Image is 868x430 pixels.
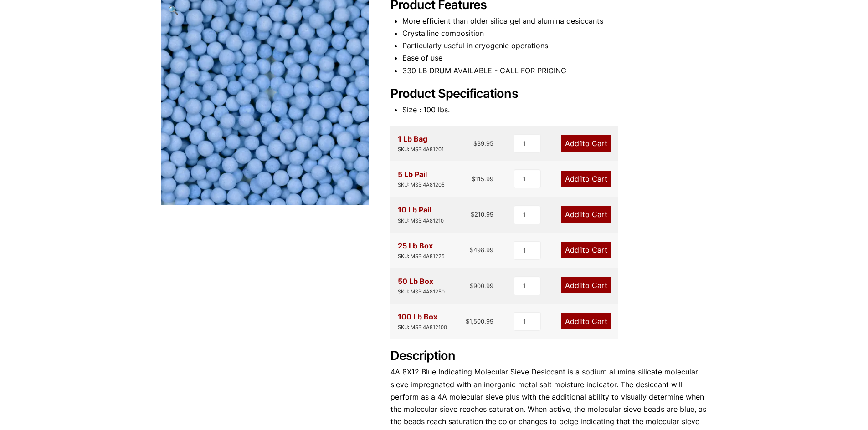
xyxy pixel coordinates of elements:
li: Ease of use [402,52,708,64]
div: 10 Lb Pail [398,204,444,225]
li: Crystalline composition [402,27,708,40]
li: Size : 100 lbs. [402,104,708,116]
span: $ [470,246,473,253]
div: 25 Lb Box [398,240,445,261]
div: SKU: MSBI4A81205 [398,181,445,189]
bdi: 115.99 [472,175,493,182]
a: Add1to Cart [561,135,611,152]
span: $ [471,211,474,218]
bdi: 39.95 [473,140,493,147]
li: 330 LB DRUM AVAILABLE - CALL FOR PRICING [402,65,708,77]
a: Add1to Cart [561,206,611,223]
h2: Product Specifications [390,86,708,101]
span: 1 [579,317,582,326]
span: 1 [579,174,582,183]
a: Add1to Cart [561,171,611,187]
span: 1 [579,210,582,219]
div: SKU: MSBI4A81250 [398,288,445,296]
span: $ [466,318,469,325]
span: 1 [579,139,582,148]
bdi: 900.99 [470,282,493,289]
div: 1 Lb Bag [398,133,444,154]
div: 5 Lb Pail [398,168,445,189]
a: Add1to Cart [561,277,611,293]
li: More efficient than older silica gel and alumina desiccants [402,15,708,27]
bdi: 210.99 [471,211,493,218]
div: SKU: MSBI4A81210 [398,217,444,225]
li: Particularly useful in cryogenic operations [402,40,708,52]
bdi: 1,500.99 [466,318,493,325]
span: 1 [579,281,582,290]
div: 100 Lb Box [398,311,447,332]
div: 50 Lb Box [398,275,445,296]
div: SKU: MSBI4A812100 [398,323,447,332]
bdi: 498.99 [470,246,493,253]
div: SKU: MSBI4A81225 [398,252,445,261]
span: 🔍 [168,5,179,15]
a: Add1to Cart [561,313,611,329]
span: $ [473,140,477,147]
div: SKU: MSBI4A81201 [398,145,444,154]
h2: Description [390,349,708,364]
span: $ [472,175,475,182]
a: Add1to Cart [561,242,611,258]
span: 1 [579,245,582,254]
span: $ [470,282,473,289]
